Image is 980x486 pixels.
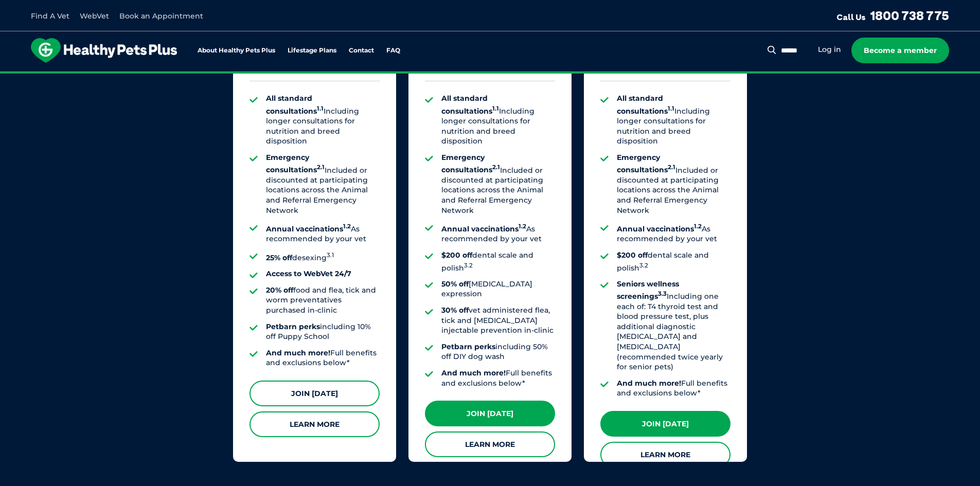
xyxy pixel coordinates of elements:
strong: All standard consultations [266,94,324,115]
a: Join [DATE] [250,381,380,406]
strong: 25% off [266,253,292,262]
sup: 1.2 [694,223,702,230]
strong: 30% off [441,305,469,315]
strong: $200 off [441,250,472,260]
strong: Petbarn perks [441,342,495,351]
span: Call Us [836,12,866,22]
sup: 1.2 [519,223,526,230]
a: FAQ [386,47,400,54]
li: Full benefits and exclusions below* [617,379,730,399]
li: Including longer consultations for nutrition and breed disposition [617,94,730,147]
li: Including one each of: T4 thyroid test and blood pressure test, plus additional diagnostic [MEDIC... [617,279,730,372]
li: food and flea, tick and worm preventatives purchased in-clinic [266,285,380,316]
strong: Petbarn perks [266,322,320,331]
strong: Annual vaccinations [617,224,702,233]
li: As recommended by your vet [441,222,555,244]
sup: 3.2 [464,262,473,269]
img: hpp-logo [31,38,177,63]
li: including 50% off DIY dog wash [441,342,555,362]
a: Join [DATE] [425,401,555,426]
strong: Access to WebVet 24/7 [266,269,351,278]
strong: $200 off [617,250,648,260]
strong: All standard consultations [441,94,499,115]
sup: 3.2 [639,262,648,269]
a: Learn More [250,411,380,437]
button: Search [765,45,778,55]
li: Included or discounted at participating locations across the Animal and Referral Emergency Network [266,153,380,215]
sup: 1.2 [343,223,351,230]
li: dental scale and polish [617,250,730,273]
strong: Emergency consultations [441,153,500,174]
li: Included or discounted at participating locations across the Animal and Referral Emergency Network [617,153,730,215]
li: Including longer consultations for nutrition and breed disposition [441,94,555,147]
sup: 2.1 [668,164,675,171]
li: [MEDICAL_DATA] expression [441,279,555,299]
strong: All standard consultations [617,94,674,115]
strong: And much more! [617,379,681,388]
li: As recommended by your vet [617,222,730,244]
li: desexing [266,250,380,263]
li: Full benefits and exclusions below* [266,348,380,368]
a: Learn More [600,442,730,467]
a: Log in [818,45,841,55]
a: Join [DATE] [600,411,730,437]
a: Contact [349,47,374,54]
strong: And much more! [441,368,506,377]
a: Become a member [851,38,949,63]
sup: 1.1 [668,105,674,112]
li: As recommended by your vet [266,222,380,244]
a: Call Us1800 738 775 [836,8,949,23]
sup: 2.1 [317,164,325,171]
a: WebVet [80,11,109,21]
sup: 3.1 [327,251,334,259]
a: About Healthy Pets Plus [198,47,275,54]
strong: Annual vaccinations [266,224,351,233]
strong: Annual vaccinations [441,224,526,233]
li: vet administered flea, tick and [MEDICAL_DATA] injectable prevention in-clinic [441,305,555,336]
strong: 20% off [266,285,293,295]
li: including 10% off Puppy School [266,322,380,342]
sup: 1.1 [317,105,324,112]
a: Learn More [425,431,555,457]
a: Find A Vet [31,11,69,21]
strong: And much more! [266,348,330,357]
li: Including longer consultations for nutrition and breed disposition [266,94,380,147]
sup: 1.1 [492,105,499,112]
strong: 50% off [441,279,469,289]
li: Full benefits and exclusions below* [441,368,555,388]
a: Lifestage Plans [288,47,336,54]
li: Included or discounted at participating locations across the Animal and Referral Emergency Network [441,153,555,215]
li: dental scale and polish [441,250,555,273]
strong: Emergency consultations [617,153,675,174]
a: Book an Appointment [119,11,203,21]
span: Proactive, preventative wellness program designed to keep your pet healthier and happier for longer [298,72,682,81]
sup: 3.3 [658,290,667,297]
strong: Seniors wellness screenings [617,279,679,301]
strong: Emergency consultations [266,153,325,174]
sup: 2.1 [492,164,500,171]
